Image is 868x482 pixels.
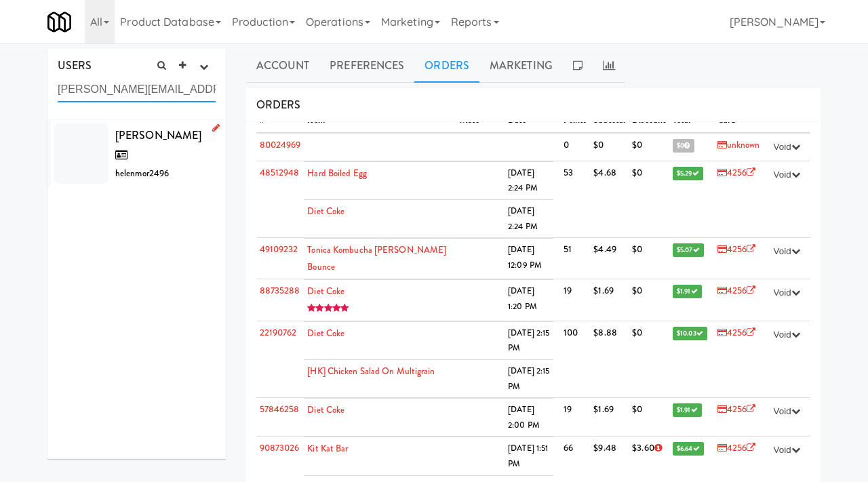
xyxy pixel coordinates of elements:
[673,139,694,153] span: $0
[307,403,344,416] a: Diet Coke
[260,441,300,454] a: 90873026
[505,280,553,321] td: [DATE] 1:20 PM
[590,238,629,279] td: $4.49
[260,243,298,256] a: 49109232
[629,238,669,279] td: $0
[505,199,553,237] td: [DATE] 2:24 PM
[505,359,553,397] td: [DATE] 2:15 PM
[629,398,669,437] td: $0
[58,77,216,102] input: Search user
[629,161,669,238] td: $0
[629,321,669,398] td: $0
[717,243,756,256] a: 4256
[246,49,320,83] a: Account
[590,133,629,161] td: $0
[767,325,807,345] button: Void
[307,327,344,340] a: Diet Coke
[115,127,201,163] span: [PERSON_NAME]
[307,442,348,455] a: Kit Kat Bar
[560,279,591,321] td: 19
[505,161,553,199] td: [DATE] 2:24 PM
[307,167,367,180] a: Hard Boiled Egg
[717,403,756,416] a: 4256
[260,166,300,179] a: 48512948
[307,365,435,378] a: [HK] Chicken Salad on Multigrain
[673,403,702,417] span: $1.91
[673,243,704,257] span: $5.07
[673,285,702,298] span: $1.91
[307,285,344,298] a: Diet Coke
[717,138,760,151] a: unknown
[673,167,703,180] span: $5.29
[260,284,300,297] a: 88735288
[767,241,807,262] button: Void
[717,326,756,339] a: 4256
[58,58,92,73] span: USERS
[260,326,297,339] a: 22190762
[560,321,591,398] td: 100
[629,133,669,161] td: $0
[767,283,807,303] button: Void
[115,167,169,180] span: helenmor2496
[260,138,301,151] a: 80024969
[505,437,553,475] td: [DATE] 1:51 PM
[560,398,591,437] td: 19
[256,97,301,113] span: ORDERS
[590,279,629,321] td: $1.69
[47,120,226,188] li: [PERSON_NAME]helenmor2496
[47,10,71,34] img: Micromart
[560,238,591,279] td: 51
[590,398,629,437] td: $1.69
[590,161,629,238] td: $4.68
[673,442,704,456] span: $6.64
[717,441,756,454] a: 4256
[307,205,344,218] a: Diet Coke
[560,133,591,161] td: 0
[767,165,807,185] button: Void
[717,284,756,297] a: 4256
[629,279,669,321] td: $0
[767,137,807,157] button: Void
[560,161,591,238] td: 53
[505,239,553,279] td: [DATE] 12:09 PM
[319,49,414,83] a: Preferences
[717,166,756,179] a: 4256
[673,327,707,340] span: $10.03
[767,401,807,422] button: Void
[414,49,479,83] a: Orders
[479,49,563,83] a: Marketing
[505,321,553,359] td: [DATE] 2:15 PM
[767,440,807,460] button: Void
[260,403,300,416] a: 57846258
[307,243,446,273] a: Tonica Kombucha [PERSON_NAME] Bounce
[505,399,553,437] td: [DATE] 2:00 PM
[590,321,629,398] td: $8.88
